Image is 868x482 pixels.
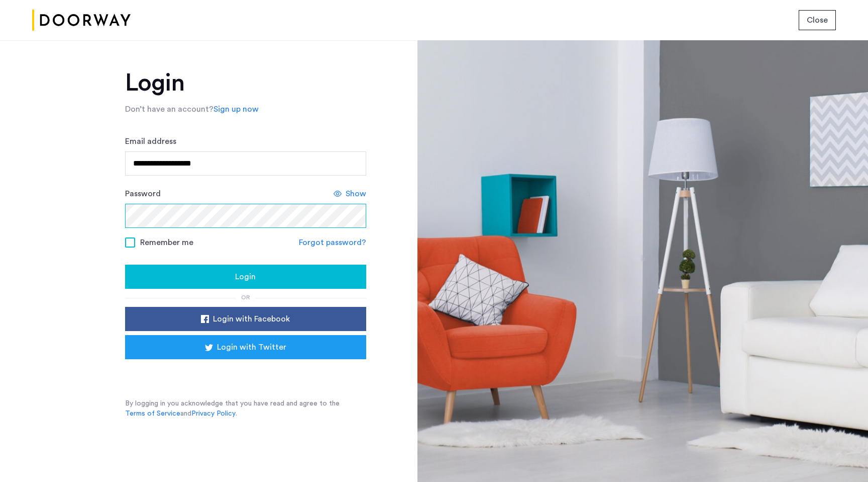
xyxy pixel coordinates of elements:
p: By logging in you acknowledge that you have read and agree to the and . [125,398,366,419]
span: Login with Facebook [213,313,290,325]
button: button [125,265,366,289]
span: or [241,294,250,300]
label: Password [125,188,161,200]
a: Terms of Service [125,409,180,419]
span: Login with Twitter [217,341,286,353]
span: Close [807,14,828,26]
label: Email address [125,135,176,147]
iframe: Sign in with Google Button [140,362,351,384]
button: button [799,10,836,30]
a: Privacy Policy [191,409,236,419]
button: button [125,307,366,331]
span: Remember me [140,236,193,249]
span: Login [235,271,256,283]
span: Show [346,188,366,200]
span: Don’t have an account? [125,105,213,113]
a: Sign up now [213,103,259,115]
a: Forgot password? [299,236,366,249]
h1: Login [125,71,366,95]
button: button [125,335,366,359]
img: logo [32,2,131,39]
